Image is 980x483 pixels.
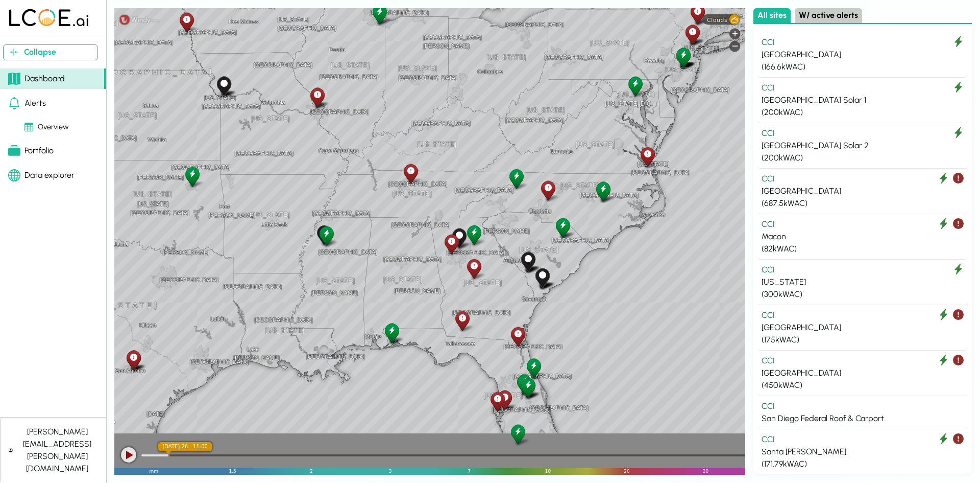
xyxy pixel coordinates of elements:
div: Yadkin Lodge Miller Creek Office [519,250,537,273]
div: St Petersburg Main Auction Solar [488,390,506,413]
div: New York Main Auction Building [689,3,706,26]
div: [GEOGRAPHIC_DATA] [762,185,964,197]
div: CCI [762,309,964,321]
div: [DATE] 26 - 11:00 [158,442,212,451]
div: ( 82 kWAC) [762,243,964,255]
div: Old Plank Road [509,325,527,348]
div: Macon [762,231,964,243]
button: CCI [GEOGRAPHIC_DATA] (450kWAC) [757,351,968,396]
div: Baltimore Solar Parking Canopy [626,75,644,98]
div: NY Metro Skyline Recon Shop [683,23,701,46]
button: CCI [GEOGRAPHIC_DATA] (166.6kWAC) [757,32,968,78]
div: CCI [762,355,964,367]
div: [GEOGRAPHIC_DATA] Solar 2 [762,140,964,152]
div: ( 300 kWAC) [762,288,964,301]
div: CCI [762,264,964,276]
button: CCI [GEOGRAPHIC_DATA] (687.5kWAC) [757,169,968,214]
div: Fort Myers [509,423,527,446]
div: New Jersey Old Auction Canopy [674,46,692,69]
div: Tampa Recon Building Solar 162.5kW [496,388,513,411]
div: Darlington Retail Center [554,216,572,239]
div: Alerts [8,97,46,109]
div: Macon [465,257,483,280]
div: CCI [762,433,964,446]
div: [GEOGRAPHIC_DATA] Solar 1 [762,94,964,106]
div: CCI [762,400,964,412]
div: Central Florida Central Floating [519,376,537,399]
div: Overview [24,122,69,133]
button: CCI [US_STATE] (300kWAC) [757,260,968,305]
div: Data explorer [8,169,75,181]
div: CCI [762,127,964,140]
button: CCI [GEOGRAPHIC_DATA] Solar 2 (200kWAC) [757,123,968,169]
div: Chicago Recon [371,3,388,26]
div: Clarendon Farms Mechanic Shop [533,266,551,289]
div: Orlando Floating [515,373,533,396]
button: CCI Santa [PERSON_NAME] (171.79kWAC) [757,429,968,475]
div: [GEOGRAPHIC_DATA] [762,367,964,379]
div: Jonas Ridge Solar Farm [507,167,525,190]
div: ( 450 kWAC) [762,379,964,392]
div: Cairo [453,309,471,332]
button: Collapse [3,44,98,60]
div: CCI [762,82,964,94]
div: ( 200 kWAC) [762,106,964,119]
div: CCI [762,218,964,231]
button: All sites [753,8,791,23]
div: Portfolio [8,145,54,157]
div: Nashville 200kW Solar Array [402,162,420,185]
div: Dashboard [8,73,65,85]
div: CCI [762,173,964,185]
div: [PERSON_NAME][EMAIL_ADDRESS][PERSON_NAME][DOMAIN_NAME] [17,426,98,475]
div: Select site list category [753,8,972,24]
div: Virginia [639,145,656,168]
div: Turnipseed [443,233,460,256]
div: ( 687.5 kWAC) [762,197,964,210]
div: ( 171.79 kWAC) [762,458,964,470]
button: W/ active alerts [795,8,862,23]
div: [GEOGRAPHIC_DATA] [762,321,964,334]
div: North Carolina Main Auction Building [594,180,612,203]
div: [US_STATE] [762,276,964,288]
div: Omaha [178,11,195,34]
div: San Diego Federal Roof & Carport [762,412,964,425]
div: CCI [762,36,964,49]
button: CCI [GEOGRAPHIC_DATA] Solar 1 (200kWAC) [757,78,968,123]
div: local time [158,442,212,451]
button: CCI Macon (82kWAC) [757,214,968,260]
div: Oklahoma [183,165,201,188]
div: [GEOGRAPHIC_DATA] [762,49,964,61]
div: Dukemont [539,179,557,202]
div: Daytona Recon [525,357,543,380]
div: San Antonio Vehicle Entry Building [125,349,142,372]
div: Santa [PERSON_NAME] [762,446,964,458]
div: Pensacola Recon Building [383,321,401,344]
button: CCI San Diego Federal Roof & Carport [757,396,968,429]
div: Zoom out [729,41,740,52]
div: T2 Canopy [450,226,468,249]
div: Mechanic Shop [315,223,333,246]
button: CCI [GEOGRAPHIC_DATA] (175kWAC) [757,305,968,351]
div: Tallahatchie Wellness Center [317,224,335,247]
div: ( 200 kWAC) [762,152,964,164]
div: St. Louise Main Auction [308,86,326,109]
div: Kansas City Main Auction Building [215,75,233,98]
div: Cedar Creek [465,223,483,246]
div: ( 175 kWAC) [762,334,964,346]
div: Zoom in [729,28,740,39]
span: Clouds [707,16,727,23]
div: ( 166.6 kWAC) [762,61,964,73]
